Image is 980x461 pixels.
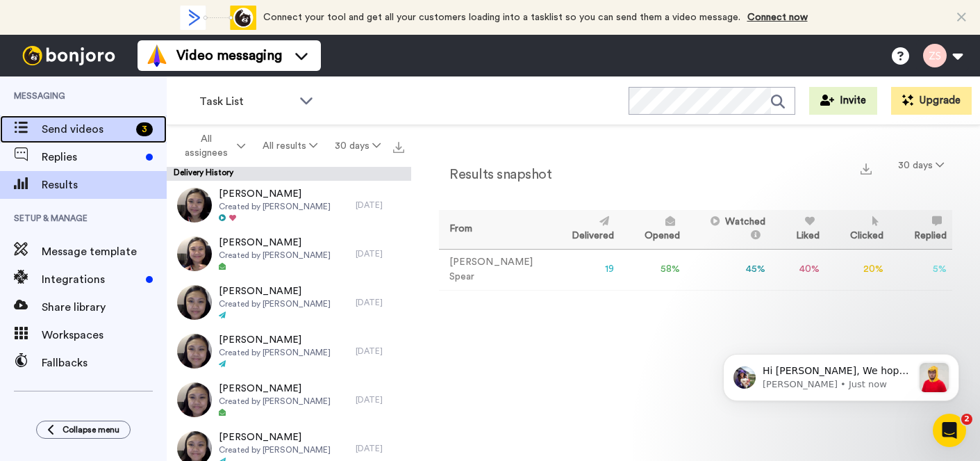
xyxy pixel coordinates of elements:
button: 30 days [326,134,389,159]
span: [PERSON_NAME] [219,187,331,201]
a: Connect now [747,13,808,22]
img: eca15c3c-26de-40e5-9086-67b0de85a7ee-thumb.jpg [177,188,212,223]
img: 1d0b9f41-9d37-429a-bc39-419c4724e26a-thumb.jpg [177,382,212,417]
a: [PERSON_NAME]Created by [PERSON_NAME][DATE] [167,278,411,327]
div: [DATE] [356,443,404,454]
th: Replied [889,210,952,249]
div: animation [180,6,256,30]
span: Created by [PERSON_NAME] [219,298,331,309]
span: Created by [PERSON_NAME] [219,444,331,455]
span: Collapse menu [63,424,119,435]
div: [DATE] [356,200,404,211]
span: Message template [42,243,167,260]
a: [PERSON_NAME]Created by [PERSON_NAME][DATE] [167,181,411,229]
iframe: Intercom notifications message [702,326,980,423]
button: All results [254,134,326,159]
td: 5 % [889,249,952,290]
img: bj-logo-header-white.svg [17,46,121,65]
span: Replies [42,149,140,165]
td: [PERSON_NAME] Spear [439,249,547,290]
th: Delivered [547,210,620,249]
span: [PERSON_NAME] [219,284,331,298]
span: Created by [PERSON_NAME] [219,201,331,212]
div: [DATE] [356,248,404,259]
span: Created by [PERSON_NAME] [219,396,331,407]
button: Upgrade [891,87,972,115]
span: [PERSON_NAME] [219,333,331,347]
button: 30 days [890,153,952,178]
th: Watched [686,210,771,249]
span: Send videos [42,121,131,138]
button: All assignees [169,127,254,165]
div: Delivery History [167,167,411,181]
img: acf5d561-b26e-484c-92f0-ca444416178f-thumb.jpg [177,236,212,271]
td: 58 % [620,249,686,290]
span: Connect your tool and get all your customers loading into a tasklist so you can send them a video... [263,13,740,22]
td: 20 % [825,249,889,290]
span: Created by [PERSON_NAME] [219,347,331,358]
span: Results [42,177,167,193]
img: export.svg [393,142,404,153]
span: Hi [PERSON_NAME], We hope you and your customers have been having a great time with [PERSON_NAME]... [60,39,210,285]
span: Integrations [42,271,140,288]
span: Video messaging [176,46,282,65]
span: Task List [199,93,292,110]
span: Share library [42,299,167,316]
span: Created by [PERSON_NAME] [219,250,331,261]
th: Clicked [825,210,889,249]
img: vm-color.svg [146,45,168,67]
img: export.svg [861,163,872,175]
th: Opened [620,210,686,249]
iframe: Intercom live chat [933,414,966,447]
button: Invite [809,87,877,115]
button: Collapse menu [36,421,131,439]
p: Message from Amy, sent Just now [60,52,210,65]
span: Fallbacks [42,355,167,371]
span: [PERSON_NAME] [219,430,331,444]
a: [PERSON_NAME]Created by [PERSON_NAME][DATE] [167,229,411,278]
a: [PERSON_NAME]Created by [PERSON_NAME][DATE] [167,327,411,375]
span: Workspaces [42,327,167,343]
span: [PERSON_NAME] [219,382,331,396]
div: [DATE] [356,394,404,405]
td: 40 % [771,249,825,290]
h2: Results snapshot [439,167,551,182]
th: Liked [771,210,825,249]
button: Export all results that match these filters now. [389,136,408,156]
button: Export a summary of each team member’s results that match this filter now. [856,158,876,178]
img: 68125422-5672-4d39-bee2-0b35e7c2e682-thumb.jpg [177,285,212,320]
img: b13474c9-e56e-4d11-9447-b90a871bb0aa-thumb.jpg [177,334,212,369]
span: [PERSON_NAME] [219,236,331,250]
div: [DATE] [356,297,404,308]
span: All assignees [178,132,234,160]
th: From [439,210,547,249]
td: 19 [547,249,620,290]
div: [DATE] [356,346,404,357]
td: 45 % [686,249,771,290]
div: 3 [136,122,153,136]
span: 2 [961,414,972,425]
a: [PERSON_NAME]Created by [PERSON_NAME][DATE] [167,375,411,424]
